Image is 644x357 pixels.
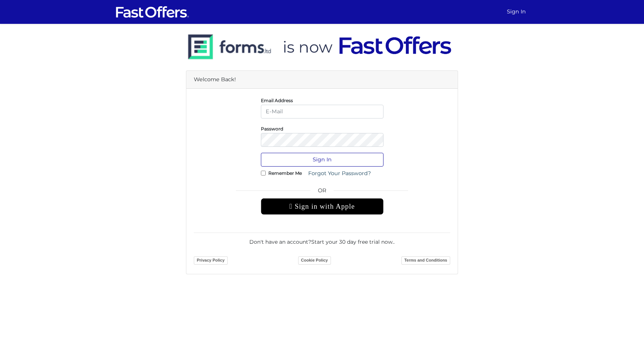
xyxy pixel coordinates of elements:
[194,256,228,265] a: Privacy Policy
[186,71,458,89] div: Welcome Back!
[504,4,529,19] a: Sign In
[311,238,394,245] a: Start your 30 day free trial now.
[194,233,450,246] div: Don't have an account? .
[261,198,383,215] div: Sign in with Apple
[268,172,302,174] label: Remember Me
[261,128,283,130] label: Password
[261,186,383,198] span: OR
[261,105,383,119] input: E-Mail
[261,99,293,101] label: Email Address
[303,167,376,180] a: Forgot Your Password?
[261,153,383,167] button: Sign In
[401,256,450,265] a: Terms and Conditions
[298,256,331,265] a: Cookie Policy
